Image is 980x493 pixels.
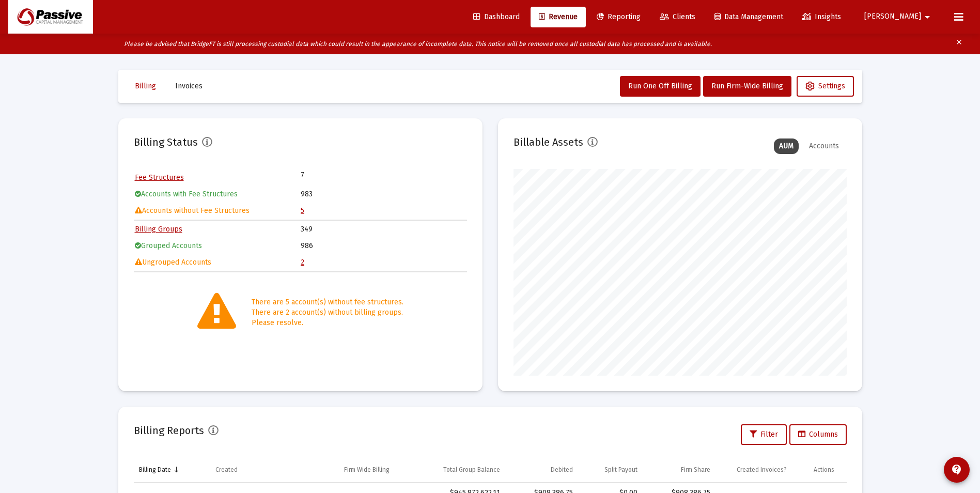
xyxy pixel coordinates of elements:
span: Run One Off Billing [628,82,692,90]
span: Data Management [714,12,783,21]
a: Reporting [588,7,649,27]
div: Accounts [804,138,844,154]
div: There are 2 account(s) without billing groups. [252,307,403,318]
button: Invoices [167,76,211,97]
span: Reporting [597,12,641,21]
a: Data Management [706,7,791,27]
span: Run Firm-Wide Billing [711,82,783,90]
td: Column Split Payout [578,457,642,482]
span: Revenue [539,12,578,21]
td: Column Total Group Balance [412,457,505,482]
td: Grouped Accounts [135,238,300,254]
td: 7 [301,170,383,180]
button: Filter [741,424,787,445]
button: [PERSON_NAME] [852,6,946,27]
img: Dashboard [16,7,85,27]
span: Invoices [175,82,203,90]
td: Accounts with Fee Structures [135,187,300,202]
a: Fee Structures [135,173,184,182]
button: Run Firm-Wide Billing [703,76,791,97]
button: Columns [789,424,847,445]
td: Column Actions [808,457,846,482]
div: Total Group Balance [443,466,500,474]
div: Actions [814,466,834,474]
mat-icon: arrow_drop_down [921,7,934,27]
div: Created Invoices? [737,466,787,474]
div: Split Payout [604,466,637,474]
h2: Billing Status [134,134,198,150]
mat-icon: contact_support [951,464,963,476]
a: 2 [301,258,304,267]
td: 349 [301,222,466,237]
div: AUM [774,138,799,154]
a: Dashboard [465,7,528,27]
td: 983 [301,187,466,202]
td: Column Firm Wide Billing [321,457,412,482]
td: Column Created [210,457,321,482]
td: Column Debited [505,457,578,482]
mat-icon: clear [955,36,963,52]
td: Accounts without Fee Structures [135,203,300,219]
button: Run One Off Billing [620,76,701,97]
td: 986 [301,238,466,254]
h2: Billable Assets [514,134,583,150]
span: Dashboard [473,12,520,21]
span: Settings [805,82,845,90]
h2: Billing Reports [134,422,204,439]
button: Billing [127,76,164,97]
a: Billing Groups [135,225,182,234]
span: Insights [802,12,841,21]
a: 5 [301,206,304,215]
div: Please resolve. [252,318,403,328]
div: Firm Wide Billing [344,466,390,474]
div: Billing Date [139,466,171,474]
span: Filter [750,430,778,439]
a: Clients [651,7,704,27]
span: Billing [135,82,156,90]
div: There are 5 account(s) without fee structures. [252,297,403,307]
span: Clients [660,12,695,21]
td: Ungrouped Accounts [135,255,300,270]
td: Column Created Invoices? [715,457,809,482]
span: [PERSON_NAME] [864,12,921,21]
a: Insights [794,7,849,27]
div: Firm Share [681,466,710,474]
td: Column Firm Share [643,457,715,482]
td: Column Billing Date [134,457,210,482]
div: Created [215,466,238,474]
i: Please be advised that BridgeFT is still processing custodial data which could result in the appe... [124,40,712,48]
span: Columns [798,430,838,439]
button: Settings [797,76,854,97]
a: Revenue [531,7,586,27]
div: Debited [551,466,573,474]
